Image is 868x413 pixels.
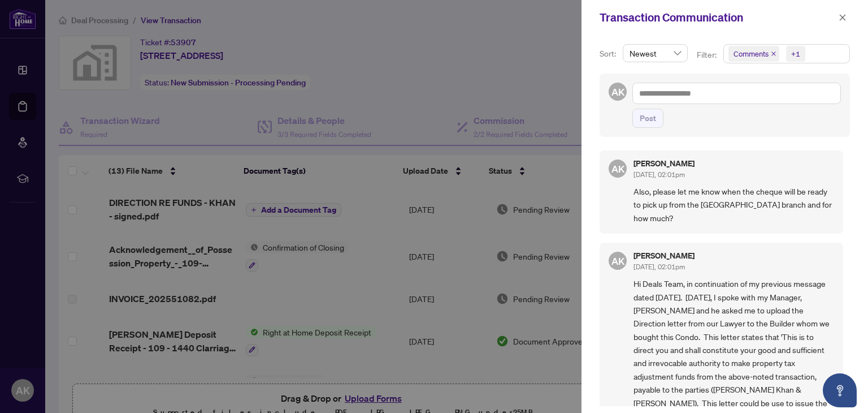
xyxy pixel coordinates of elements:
span: close [771,51,776,57]
div: +1 [791,48,800,59]
span: AK [611,161,624,176]
span: Also, please let me know when the cheque will be ready to pick up from the [GEOGRAPHIC_DATA] bran... [633,185,834,225]
span: close [839,14,847,21]
button: Post [632,109,663,128]
span: Comments [734,48,769,59]
span: [DATE], 02:01pm [633,263,685,271]
div: Transaction Communication [600,9,835,26]
span: AK [611,84,624,100]
button: Open asap [823,373,857,407]
span: [DATE], 02:01pm [633,170,685,179]
span: Newest [630,45,681,62]
span: AK [611,253,624,269]
p: Filter: [697,49,718,61]
h5: [PERSON_NAME] [633,252,695,260]
p: Sort: [600,48,618,60]
span: Comments [728,46,779,62]
h5: [PERSON_NAME] [633,160,695,167]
